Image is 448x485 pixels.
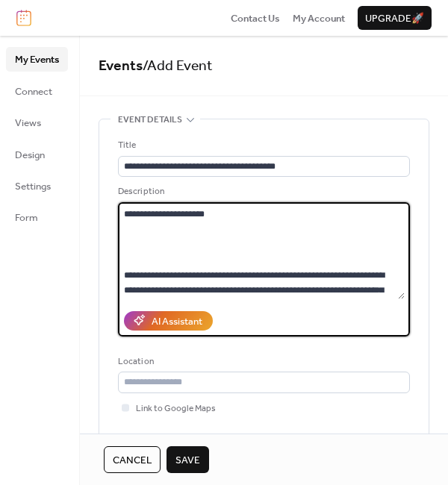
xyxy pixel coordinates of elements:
img: logo [16,10,31,26]
span: Upgrade 🚀 [365,11,424,26]
span: Design [15,148,45,163]
span: Contact Us [231,11,280,26]
button: AI Assistant [124,311,213,331]
span: My Events [15,52,59,67]
button: Upgrade🚀 [358,6,432,30]
span: Link to Google Maps [136,401,216,416]
a: Contact Us [231,10,280,25]
a: Connect [6,79,68,103]
a: Settings [6,174,68,198]
a: My Events [6,47,68,71]
button: Cancel [104,446,161,473]
span: Cancel [113,453,152,468]
div: AI Assistant [152,314,202,329]
a: My Account [293,10,345,25]
span: Form [15,210,38,225]
span: My Account [293,11,345,26]
span: Save [175,453,200,468]
div: Title [118,138,407,153]
a: Design [6,143,68,166]
span: Views [15,116,41,131]
a: Views [6,110,68,134]
a: Form [6,205,68,229]
div: Location [118,354,407,369]
a: Events [99,52,143,80]
span: / Add Event [143,52,213,80]
span: Connect [15,84,52,99]
span: Event details [118,113,182,128]
button: Save [167,446,209,473]
span: Settings [15,179,51,194]
div: Description [118,184,407,199]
